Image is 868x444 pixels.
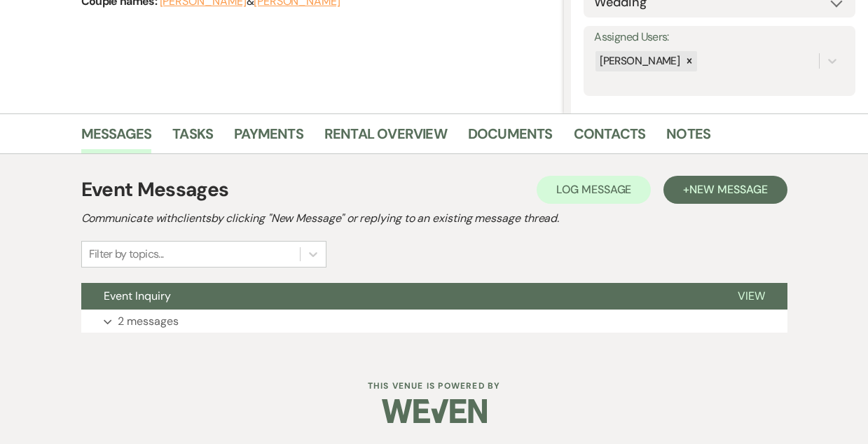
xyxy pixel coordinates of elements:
span: Event Inquiry [104,289,171,303]
a: Messages [81,123,152,153]
h2: Communicate with clients by clicking "New Message" or replying to an existing message thread. [81,210,787,227]
a: Payments [234,123,303,153]
img: Weven Logo [382,387,487,436]
label: Assigned Users: [594,27,845,48]
button: +New Message [663,176,787,204]
button: 2 messages [81,310,787,333]
a: Tasks [172,123,213,153]
button: View [715,283,787,310]
button: Event Inquiry [81,283,715,310]
h1: Event Messages [81,175,229,204]
span: View [738,289,765,303]
span: New Message [689,182,767,197]
div: [PERSON_NAME] [595,51,682,71]
a: Documents [468,123,553,153]
div: Filter by topics... [89,246,164,263]
a: Contacts [574,123,646,153]
p: 2 messages [118,312,179,331]
button: Log Message [537,176,651,204]
span: Log Message [556,182,631,197]
a: Notes [666,123,710,153]
a: Rental Overview [324,123,447,153]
